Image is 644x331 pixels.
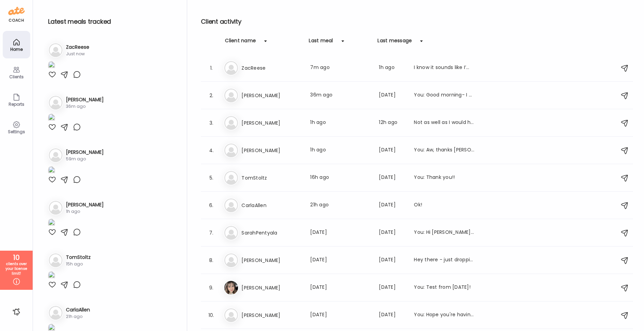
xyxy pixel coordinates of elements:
div: 16h ago [310,174,371,182]
img: bg-avatar-default.svg [224,253,238,267]
h3: [PERSON_NAME] [66,96,104,103]
div: 7. [207,229,215,237]
div: coach [9,18,24,23]
h3: TomStoltz [241,174,302,182]
img: bg-avatar-default.svg [224,61,238,75]
div: I know it sounds like I’m not prepped fully but I had to split it up a few days at a time this we... [414,64,474,72]
div: 21h ago [310,201,371,209]
div: Ok! [414,201,474,209]
h2: Client activity [201,16,633,27]
h3: TomStoltz [66,254,91,261]
div: 10 [2,253,30,262]
div: 10. [207,311,215,319]
div: 12h ago [379,119,406,127]
div: Clients [4,75,29,79]
div: [DATE] [310,229,371,237]
img: bg-avatar-default.svg [224,198,238,212]
div: [DATE] [310,256,371,264]
h3: [PERSON_NAME] [241,119,302,127]
div: 1. [207,64,215,72]
h3: CarlaAllen [66,306,90,313]
img: ate [8,5,25,16]
div: 1h ago [310,146,371,155]
div: 59m ago [66,156,104,162]
h3: [PERSON_NAME] [241,284,302,292]
div: 3. [207,119,215,127]
div: 1h ago [66,208,104,215]
div: Reports [4,102,29,106]
div: 5. [207,174,215,182]
div: [DATE] [379,284,406,292]
h3: [PERSON_NAME] [66,201,104,208]
div: 6. [207,201,215,209]
img: bg-avatar-default.svg [49,148,63,162]
div: Hey there - just dropping a note to say that I’m feeling like I’m wavering in my discipline a bit... [414,256,474,264]
div: 1h ago [379,64,406,72]
img: bg-avatar-default.svg [224,226,238,240]
img: avatars%2FCZNq3Txh1cYfudN6aqWkxBEljIU2 [224,281,238,295]
div: You: Hope you're having a wonderful holiday season! What word comes to mind as you head into the ... [414,311,474,319]
div: 9. [207,284,215,292]
h3: [PERSON_NAME] [241,311,302,319]
h2: Latest meals tracked [48,16,176,27]
img: bg-avatar-default.svg [224,144,238,157]
img: bg-avatar-default.svg [224,308,238,322]
div: [DATE] [310,284,371,292]
div: [DATE] [379,91,406,100]
h3: [PERSON_NAME] [241,256,302,264]
div: [DATE] [379,256,406,264]
div: Client name [225,37,256,48]
div: 21h ago [66,313,90,320]
div: You: Good morning- I have added this to my note as a reminder for this evening. Talk soon! :) [414,91,474,100]
img: bg-avatar-default.svg [49,201,63,215]
div: You: Thank you!! [414,174,474,182]
img: images%2FTSt0JeBc09c8knFIQfkZXSP5DIJ2%2F7II8OS7Wk0zBV6pK0OeC%2FmBvRQCCFlIp3Z3mFDTVy_1080 [48,61,55,70]
div: Home [4,47,29,52]
img: bg-avatar-default.svg [224,89,238,102]
div: [DATE] [379,311,406,319]
div: You: Test from [DATE]! [414,284,474,292]
div: 36m ago [66,103,104,110]
img: images%2FsEjrZzoVMEQE1Jzv9pV5TpIWC9X2%2FJuMalwifpT6PmBH63bCL%2Fhjj8zGji4tGBCfy2sZB1_1080 [48,166,55,175]
div: Just now [66,51,89,57]
img: bg-avatar-default.svg [224,116,238,130]
img: images%2FdDWuMIarlednk9uMSYSEWWX5jHz2%2Ffavorites%2FgXWqAYEaoFYvSI2gTdQr_1080 [48,114,55,123]
div: Last message [377,37,412,48]
div: 4. [207,146,215,155]
div: You: Hi [PERSON_NAME], how do you feel like you've been doing with the dietary adjustments over t... [414,229,474,237]
img: bg-avatar-default.svg [49,96,63,110]
div: [DATE] [379,201,406,209]
img: bg-avatar-default.svg [49,43,63,57]
div: 2. [207,91,215,100]
h3: [PERSON_NAME] [241,91,302,100]
img: bg-avatar-default.svg [49,306,63,320]
div: 15h ago [66,261,91,267]
h3: [PERSON_NAME] [241,146,302,155]
div: [DATE] [379,229,406,237]
img: bg-avatar-default.svg [224,171,238,185]
div: Not as well as I would have liked honestly. Do you ever have those days where it feels like every... [414,119,474,127]
h3: [PERSON_NAME] [66,149,104,156]
div: 8. [207,256,215,264]
img: bg-avatar-default.svg [49,253,63,267]
div: 36m ago [310,91,371,100]
h3: CarlaAllen [241,201,302,209]
div: [DATE] [379,174,406,182]
div: [DATE] [379,146,406,155]
div: 7m ago [310,64,371,72]
div: You: Aw, thanks [PERSON_NAME]!! You're so sweet. We are very excited, and grateful. I'm so happy ... [414,146,474,155]
div: Settings [4,129,29,134]
h3: SarahPentyala [241,229,302,237]
img: images%2F5WWaEkM7RhX7MCFJADu3LYSkk622%2F98i3eZgqGq5lLvpPSt5v%2FvS3cs653KjxBsQbMC8QY_1080 [48,271,55,281]
div: [DATE] [310,311,371,319]
h3: ZacReese [66,44,89,51]
h3: ZacReese [241,64,302,72]
div: 1h ago [310,119,371,127]
div: Last meal [309,37,333,48]
div: clients over your license limit! [2,262,30,276]
img: images%2FN1uPV4JF5SdRwfZiZ6QATDYrEr92%2F5TTZt6Nd8MZNSwAMW3Fk%2F12m3exPGcMifraxBttmk_1080 [48,219,55,228]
